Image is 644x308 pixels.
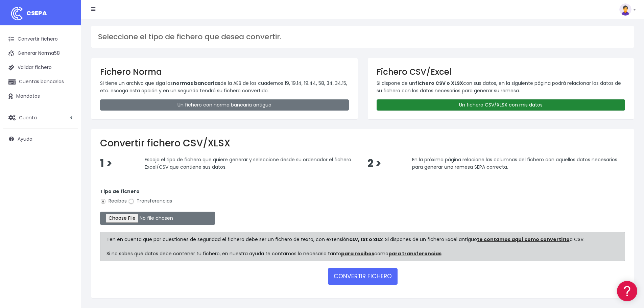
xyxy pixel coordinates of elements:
h3: Fichero Norma [100,67,349,77]
img: logo [8,5,25,22]
label: Transferencias [128,197,172,205]
span: 2 > [367,156,381,171]
a: Generar Norma58 [3,46,78,61]
a: Cuenta [3,111,78,125]
h3: Fichero CSV/Excel [377,67,625,77]
strong: csv, txt o xlsx [349,236,383,243]
a: Validar fichero [3,61,78,75]
a: Convertir fichero [3,32,78,46]
button: CONVERTIR FICHERO [328,268,398,284]
p: Si tiene un archivo que siga las de la AEB de los cuadernos 19, 19.14, 19.44, 58, 34, 34.15, etc.... [100,79,349,95]
span: Escoja el tipo de fichero que quiere generar y seleccione desde su ordenador el fichero Excel/CSV... [145,156,351,170]
span: Ayuda [18,136,32,142]
img: profile [619,3,631,16]
h2: Convertir fichero CSV/XLSX [100,138,625,149]
strong: Tipo de fichero [100,188,140,195]
a: para recibos [341,250,374,257]
a: Un fichero CSV/XLSX con mis datos [377,99,625,111]
div: Ten en cuenta que por cuestiones de seguridad el fichero debe ser un fichero de texto, con extens... [100,232,625,261]
a: Cuentas bancarias [3,75,78,89]
span: CSEPA [26,9,47,17]
p: Si dispone de un con sus datos, en la siguiente página podrá relacionar los datos de su fichero c... [377,79,625,95]
a: Un fichero con norma bancaria antiguo [100,99,349,111]
span: 1 > [100,156,112,171]
a: Mandatos [3,89,78,103]
h3: Seleccione el tipo de fichero que desea convertir. [98,32,627,41]
a: para transferencias [388,250,442,257]
a: te contamos aquí como convertirlo [477,236,570,243]
span: Cuenta [19,114,37,121]
span: En la próxima página relacione las columnas del fichero con aquellos datos necesarios para genera... [412,156,617,170]
label: Recibos [100,197,127,205]
strong: fichero CSV o XLSX [415,80,463,87]
strong: normas bancarias [173,80,220,87]
a: Ayuda [3,132,78,146]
